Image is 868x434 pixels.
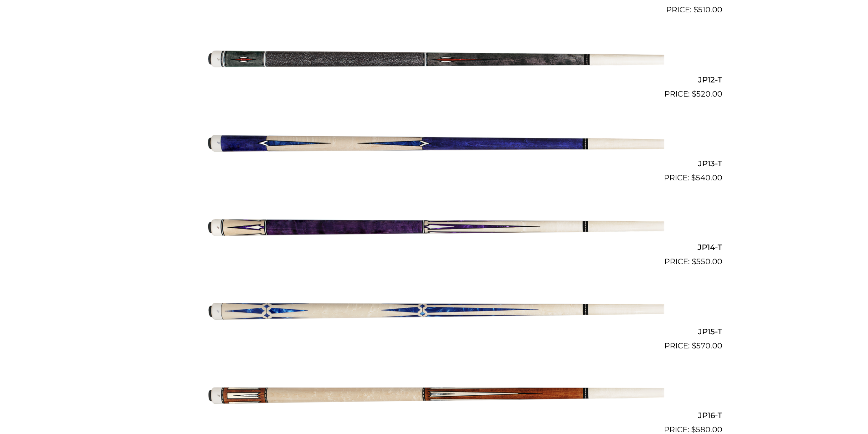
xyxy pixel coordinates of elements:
[692,257,696,266] span: $
[691,173,722,182] bdi: 540.00
[692,257,722,266] bdi: 550.00
[146,271,722,352] a: JP15-T $570.00
[146,239,722,256] h2: JP14-T
[693,5,722,14] bdi: 510.00
[146,188,722,268] a: JP14-T $550.00
[146,71,722,88] h2: JP12-T
[204,356,664,432] img: JP16-T
[204,104,664,180] img: JP13-T
[204,188,664,264] img: JP14-T
[691,425,722,434] bdi: 580.00
[692,89,722,98] bdi: 520.00
[204,271,664,348] img: JP15-T
[692,341,696,350] span: $
[691,173,696,182] span: $
[691,425,696,434] span: $
[146,155,722,172] h2: JP13-T
[692,89,696,98] span: $
[693,5,698,14] span: $
[146,407,722,424] h2: JP16-T
[204,20,664,96] img: JP12-T
[146,104,722,184] a: JP13-T $540.00
[146,20,722,100] a: JP12-T $520.00
[692,341,722,350] bdi: 570.00
[146,323,722,340] h2: JP15-T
